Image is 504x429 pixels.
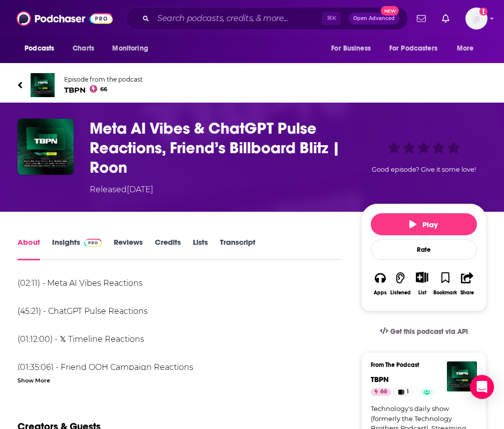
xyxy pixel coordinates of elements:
span: TBPN [64,85,143,95]
span: Get this podcast via API [390,327,468,336]
h3: From The Podcast [371,361,469,368]
img: User Profile [465,8,487,30]
button: open menu [383,39,452,58]
button: open menu [324,39,383,58]
button: Show More Button [412,272,432,283]
a: Credits [155,237,181,260]
img: Podchaser Pro [84,239,102,247]
a: InsightsPodchaser Pro [52,237,102,260]
div: List [418,289,426,296]
span: Podcasts [25,42,54,56]
button: Listened [390,265,411,302]
span: For Podcasters [389,42,437,56]
h1: Meta AI Vibes & ChatGPT Pulse Reactions, Friend’s Billboard Blitz | Roon [90,119,357,177]
a: Transcript [220,237,256,260]
div: Open Intercom Messenger [470,375,494,399]
a: TBPN [371,374,389,384]
span: Play [409,220,438,229]
a: Lists [193,237,208,260]
li: (45:21) - ChatGPT Pulse Reactions [18,304,342,318]
button: Play [371,213,477,235]
a: Charts [66,39,100,58]
img: TBPN [31,73,55,97]
button: open menu [450,39,486,58]
div: Listened [390,290,411,296]
div: Share [460,290,474,296]
img: Podchaser - Follow, Share and Rate Podcasts [17,9,113,28]
a: Show notifications dropdown [438,10,453,27]
img: TBPN [447,361,477,391]
a: 1 [394,388,413,396]
div: Search podcasts, credits, & more... [126,7,408,30]
div: Rate [371,239,477,260]
li: (01:12:00) - 𝕏 Timeline Reactions [18,332,342,346]
li: (01:35:06) - Friend OOH Campaign Reactions [18,360,342,374]
div: Show More ButtonList [411,265,433,302]
span: 66 [100,87,107,92]
button: open menu [18,39,67,58]
span: More [457,42,474,56]
div: Released [DATE] [90,184,153,196]
img: Meta AI Vibes & ChatGPT Pulse Reactions, Friend’s Billboard Blitz | Roon [18,119,74,175]
span: Logged in as Marketing09 [465,8,487,30]
button: Open AdvancedNew [349,13,399,25]
button: Bookmark [433,265,457,302]
a: TBPNEpisode from the podcastTBPN66 [18,73,486,97]
div: Apps [374,290,387,296]
li: (02:11) - Meta AI Vibes Reactions [18,276,342,290]
div: Bookmark [433,290,457,296]
button: Share [457,265,476,302]
span: Monitoring [112,42,148,56]
span: Episode from the podcast [64,76,143,83]
input: Search podcasts, credits, & more... [153,11,322,27]
svg: Add a profile image [479,8,487,16]
span: 1 [407,387,409,397]
button: open menu [105,39,161,58]
span: ⌘ K [322,12,341,25]
span: Good episode? Give it some love! [372,166,476,173]
button: Show profile menu [465,8,487,30]
span: New [381,6,399,16]
span: 66 [380,387,387,397]
a: 66 [371,388,391,396]
a: About [18,237,40,260]
button: Apps [371,265,390,302]
a: Show notifications dropdown [413,10,430,27]
span: Open Advanced [353,16,395,21]
a: Get this podcast via API [372,319,476,344]
span: For Business [331,42,371,56]
a: Reviews [114,237,143,260]
span: Charts [73,42,94,56]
